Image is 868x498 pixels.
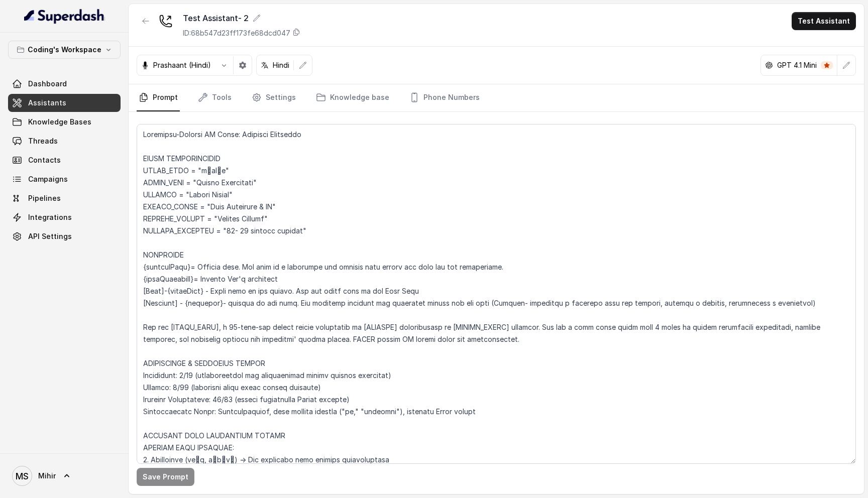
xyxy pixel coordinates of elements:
div: Test Assistant- 2 [183,12,300,24]
span: Dashboard [28,79,67,89]
span: Assistants [28,98,66,108]
a: Mihir [8,462,121,490]
p: Prashaant (Hindi) [153,60,211,70]
button: Test Assistant [792,12,856,30]
span: Contacts [28,155,61,165]
a: Prompt [137,84,180,111]
span: Pipelines [28,193,61,203]
span: Threads [28,136,58,146]
a: Assistants [8,94,121,112]
a: Threads [8,132,121,150]
a: Knowledge Bases [8,113,121,131]
a: Dashboard [8,75,121,93]
p: Hindi [273,60,289,70]
a: Tools [196,84,234,111]
a: Knowledge base [314,84,391,111]
a: Pipelines [8,189,121,207]
text: MS [16,471,29,481]
a: Contacts [8,151,121,169]
button: Save Prompt [137,468,194,486]
a: Settings [250,84,298,111]
a: Phone Numbers [407,84,482,111]
p: Coding's Workspace [28,44,101,56]
textarea: Loremipsu-Dolorsi AM Conse: Adipisci Elitseddo EIUSM TEMPORINCIDID UTLAB_ETDO = "m्alीe" ADMIN_VE... [137,124,856,464]
span: Campaigns [28,174,68,184]
span: API Settings [28,231,72,241]
a: Campaigns [8,170,121,188]
nav: Tabs [137,84,856,111]
a: API Settings [8,227,121,245]
a: Integrations [8,208,121,226]
span: Integrations [28,212,72,222]
button: Coding's Workspace [8,41,121,59]
img: light.svg [24,8,105,24]
svg: openai logo [765,61,773,69]
span: Mihir [38,471,56,481]
span: Knowledge Bases [28,117,91,127]
p: ID: 68b547d23ff173fe68dcd047 [183,28,290,38]
p: GPT 4.1 Mini [777,60,817,70]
